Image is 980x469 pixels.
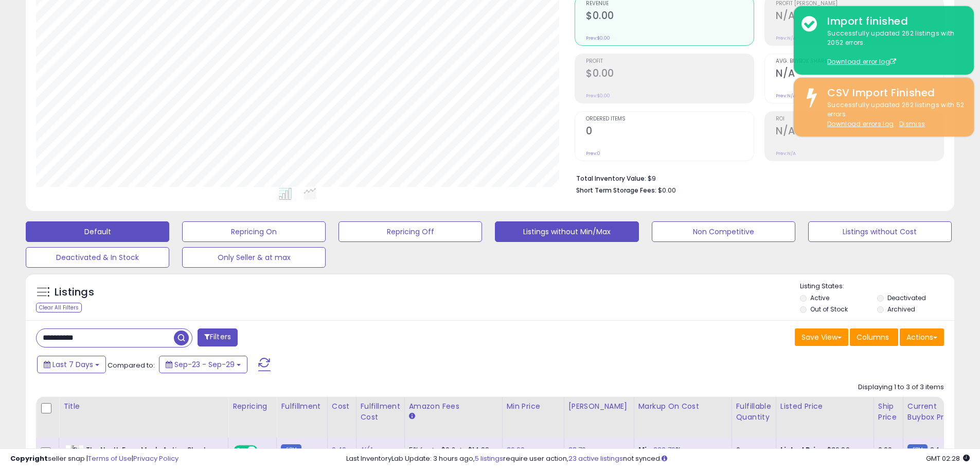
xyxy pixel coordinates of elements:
small: Prev: N/A [776,93,796,99]
div: Displaying 1 to 3 of 3 items [858,383,944,392]
div: Successfully updated 262 listings with 52 errors. [819,100,966,129]
strong: Copyright [10,454,48,463]
u: Dismiss [899,119,925,128]
span: Ordered Items [586,116,754,122]
button: Non Competitive [652,221,795,242]
a: Privacy Policy [133,454,179,463]
div: Import finished [819,14,966,29]
label: Out of Stock [810,305,848,314]
small: Prev: N/A [776,35,796,41]
button: Default [26,221,169,242]
a: 23 active listings [568,454,623,463]
div: CSV Import Finished [819,85,966,100]
span: Profit [PERSON_NAME] [776,1,943,7]
p: Listing States: [800,282,954,291]
div: Amazon Fees [409,401,498,412]
div: Repricing [233,401,272,412]
button: Sep-23 - Sep-29 [159,356,247,373]
button: Filters [198,328,238,346]
div: Title [63,401,224,412]
small: Prev: $0.00 [586,35,610,41]
label: Active [810,293,829,302]
button: Repricing Off [338,221,482,242]
button: Deactivated & In Stock [26,247,169,268]
button: Last 7 Days [37,356,106,373]
a: Download error log [827,57,896,66]
h2: $0.00 [586,10,754,24]
div: Markup on Cost [638,401,727,412]
div: Fulfillment Cost [361,401,400,423]
small: Prev: 0 [586,150,600,157]
a: Download errors log [827,119,894,128]
span: Sep-23 - Sep-29 [174,359,235,370]
button: Repricing On [182,221,326,242]
div: Clear All Filters [36,303,82,312]
span: Columns [857,332,889,342]
h2: 0 [586,125,754,139]
div: Last InventoryLab Update: 3 hours ago, require user action, not synced. [346,454,970,464]
button: Listings without Min/Max [495,221,638,242]
th: The percentage added to the cost of goods (COGS) that forms the calculator for Min & Max prices. [634,397,732,438]
h2: N/A [776,10,943,24]
li: $9 [576,171,936,184]
b: Short Term Storage Fees: [576,186,656,195]
div: Fulfillment [281,401,323,412]
h2: $0.00 [586,67,754,81]
div: Successfully updated 262 listings with 2052 errors. [819,29,966,67]
span: Last 7 Days [52,359,93,370]
div: [PERSON_NAME] [568,401,630,412]
div: seller snap | | [10,454,179,464]
button: Actions [900,328,944,346]
button: Columns [850,328,898,346]
small: Prev: N/A [776,150,796,157]
b: Total Inventory Value: [576,174,646,183]
div: Cost [332,401,352,412]
div: Current Buybox Price [907,401,960,423]
span: Compared to: [108,360,155,370]
small: Prev: $0.00 [586,93,610,99]
h2: N/A [776,67,943,81]
button: Listings without Cost [808,221,952,242]
small: Amazon Fees. [409,412,415,421]
span: $0.00 [658,185,676,195]
button: Save View [795,328,848,346]
span: Avg. Buybox Share [776,59,943,64]
div: Min Price [507,401,560,412]
div: Listed Price [780,401,869,412]
div: Ship Price [878,401,899,423]
label: Deactivated [887,293,926,302]
a: Terms of Use [88,454,132,463]
span: Revenue [586,1,754,7]
h2: N/A [776,125,943,139]
span: ROI [776,116,943,122]
label: Archived [887,305,915,314]
h5: Listings [55,285,94,300]
span: 2025-10-7 02:28 GMT [926,454,970,463]
a: 5 listings [475,454,503,463]
div: Fulfillable Quantity [736,401,772,423]
span: Profit [586,59,754,64]
button: Only Seller & at max [182,247,326,268]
